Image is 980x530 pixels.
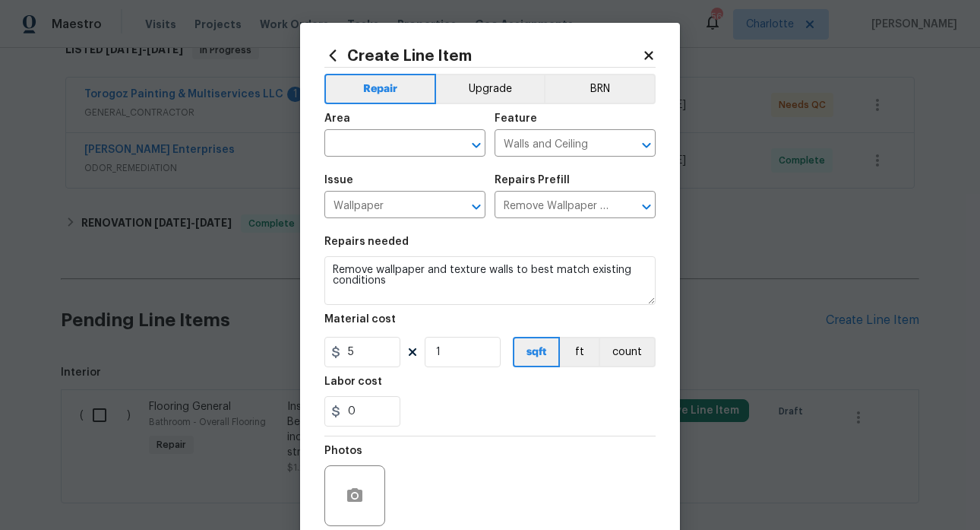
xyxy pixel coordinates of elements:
button: Open [636,135,657,156]
h5: Material cost [324,314,396,325]
textarea: Remove wallpaper and texture walls to best match existing conditions [324,256,656,305]
button: Open [466,135,487,156]
h5: Labor cost [324,376,382,387]
h2: Create Line Item [324,47,642,64]
h5: Repairs Prefill [495,175,570,186]
button: Open [636,196,657,217]
button: Repair [324,74,436,104]
button: sqft [513,337,560,367]
button: ft [560,337,599,367]
h5: Feature [495,113,537,124]
h5: Repairs needed [324,236,409,247]
h5: Issue [324,175,353,186]
button: count [599,337,656,367]
button: BRN [544,74,656,104]
button: Upgrade [436,74,545,104]
h5: Photos [324,446,362,456]
h5: Area [324,113,350,124]
button: Open [466,196,487,217]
